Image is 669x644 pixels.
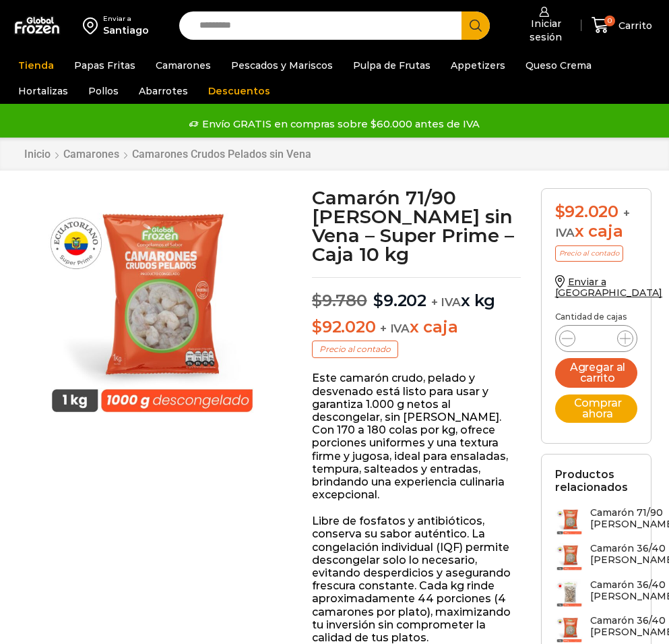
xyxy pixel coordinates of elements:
a: Abarrotes [132,78,195,104]
bdi: 9.202 [373,291,426,310]
span: $ [312,291,322,310]
a: Papas Fritas [67,53,142,78]
a: Camarones Crudos Pelados sin Vena [131,148,312,160]
span: + IVA [380,322,410,335]
h1: Camarón 71/90 [PERSON_NAME] sin Vena – Super Prime – Caja 10 kg [312,188,521,264]
button: Search button [461,11,490,40]
span: $ [312,317,322,336]
span: $ [555,202,565,221]
a: Pulpa de Frutas [346,53,437,78]
a: Pescados y Mariscos [224,53,340,78]
p: Este camarón crudo, pelado y desvenado está listo para usar y garantiza 1.000 g netos al desconge... [312,372,521,501]
bdi: 92.020 [312,317,375,336]
h2: Productos relacionados [555,468,637,494]
div: Santiago [103,24,149,37]
a: Descuentos [201,78,277,104]
nav: Breadcrumb [24,148,312,160]
span: + IVA [431,295,461,309]
span: Iniciar sesión [513,17,575,44]
div: Enviar a [103,14,149,24]
a: Enviar a [GEOGRAPHIC_DATA] [555,276,663,299]
button: Comprar ahora [555,394,637,423]
a: Queso Crema [519,53,598,78]
button: Agregar al carrito [555,358,637,388]
p: Cantidad de cajas [555,312,637,322]
img: PM04010013 [36,188,269,421]
span: Carrito [615,19,652,32]
img: address-field-icon.svg [83,14,103,37]
p: Libre de fosfatos y antibióticos, conserva su sabor auténtico. La congelación individual (IQF) pe... [312,515,521,644]
p: x caja [312,318,521,337]
input: Product quantity [583,329,609,348]
bdi: 92.020 [555,202,618,221]
bdi: 9.780 [312,291,367,310]
p: Precio al contado [555,245,623,262]
p: x kg [312,277,521,311]
span: 0 [604,16,615,26]
a: Camarones [63,148,120,160]
span: $ [373,291,383,310]
a: Hortalizas [11,78,75,104]
a: Pollos [82,78,125,104]
a: Appetizers [444,53,512,78]
a: Inicio [24,148,51,160]
div: x caja [555,202,637,241]
a: 0 Carrito [588,9,656,41]
a: Tienda [11,53,61,78]
p: Precio al contado [312,341,398,358]
a: Camarones [149,53,218,78]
